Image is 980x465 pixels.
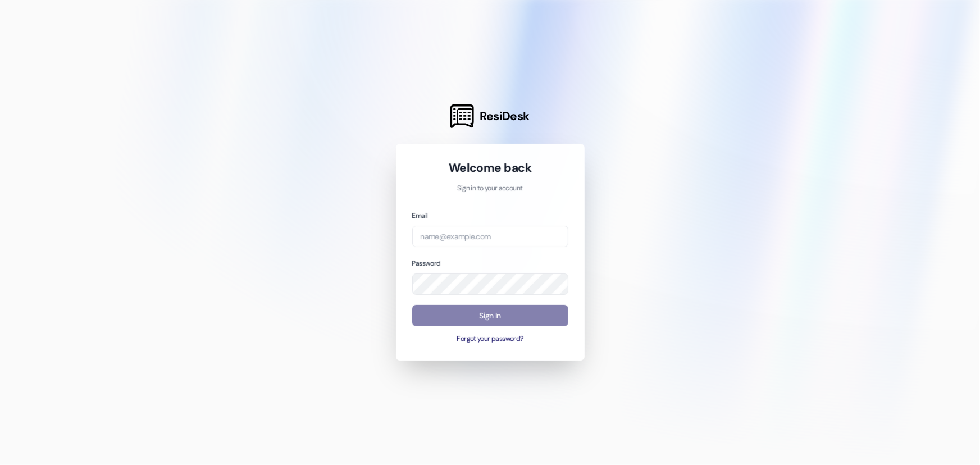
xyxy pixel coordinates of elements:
[412,160,568,176] h1: Welcome back
[412,226,568,248] input: name@example.com
[412,184,568,194] p: Sign in to your account
[450,104,474,128] img: ResiDesk Logo
[412,211,428,220] label: Email
[412,334,568,344] button: Forgot your password?
[412,259,441,268] label: Password
[480,108,530,124] span: ResiDesk
[412,305,568,327] button: Sign In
